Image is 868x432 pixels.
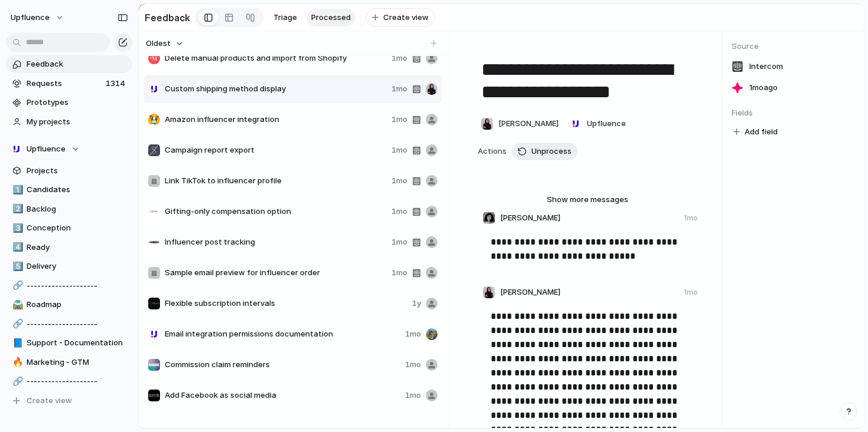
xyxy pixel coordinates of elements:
span: Commission claim reminders [165,359,400,371]
div: 🔗 [12,279,21,292]
span: 1mo [391,206,407,217]
a: 4️⃣Ready [6,239,132,256]
button: Upfluence [566,114,629,133]
span: Unprocess [531,146,572,157]
button: 🛣️ [11,299,22,311]
span: Gifting-only compensation option [165,206,387,217]
button: Upfluence [5,8,70,27]
span: Marketing - GTM [27,357,128,368]
span: Roadmap [27,299,128,311]
button: Show more messages [517,192,658,207]
span: Source [732,41,854,52]
span: [PERSON_NAME] [500,212,560,224]
a: 3️⃣Conception [6,219,132,237]
a: Projects [6,162,132,180]
span: 1mo ago [749,82,778,94]
span: Upfluence [27,143,66,155]
div: 🔗 [12,375,21,388]
div: 🛣️Roadmap [6,296,132,314]
span: -------------------- [27,375,128,387]
span: 1y [412,298,421,309]
h2: Feedback [145,11,190,25]
button: Oldest [144,36,185,51]
div: 🛣️ [12,298,21,312]
a: 🔗-------------------- [6,372,132,390]
span: Amazon influencer integration [165,114,387,126]
button: 🔗 [11,280,22,292]
a: Prototypes [6,94,132,111]
button: Add field [732,124,779,140]
button: 1️⃣ [11,184,22,196]
a: Triage [269,9,302,27]
button: Unprocess [511,143,577,160]
div: 📘 [12,337,21,350]
span: Prototypes [27,97,128,108]
span: Sample email preview for influencer order [165,267,387,279]
button: 🔗 [11,318,22,330]
span: Requests [27,78,102,90]
button: [PERSON_NAME] [478,114,562,133]
span: Delete manual products and import from Shopify [165,52,387,64]
span: Intercom [749,61,783,72]
span: Link TikTok to influencer profile [165,175,387,187]
a: My projects [6,113,132,131]
span: 1mo [391,52,407,64]
span: 1mo [405,328,421,340]
a: 🔗-------------------- [6,277,132,295]
span: Triage [273,12,297,24]
span: Email integration permissions documentation [165,328,400,340]
span: [PERSON_NAME] [498,118,559,130]
span: Add field [745,126,778,138]
span: Create view [27,395,72,407]
button: Upfluence [6,140,132,158]
a: 📘Support - Documentation [6,334,132,352]
a: 🔗-------------------- [6,315,132,333]
button: 5️⃣ [11,260,22,272]
div: 2️⃣ [12,202,21,216]
a: 🔥Marketing - GTM [6,354,132,371]
div: 4️⃣ [12,240,21,254]
span: Upfluence [11,12,50,24]
div: 1mo [684,287,698,298]
span: Create view [383,12,429,24]
a: Intercom [732,58,854,75]
span: 1mo [405,359,421,371]
button: 2️⃣ [11,203,22,215]
div: 1mo [684,213,698,223]
button: 4️⃣ [11,242,22,253]
span: Projects [27,165,128,177]
button: 🔗 [11,375,22,387]
span: -------------------- [27,318,128,330]
span: Actions [478,146,507,157]
span: Processed [311,12,351,24]
a: 2️⃣Backlog [6,200,132,218]
button: Create view [366,8,435,27]
span: Fields [732,107,854,119]
span: -------------------- [27,280,128,292]
button: Create view [6,392,132,410]
span: Conception [27,222,128,234]
span: Upfluence [587,118,626,130]
span: My projects [27,116,128,128]
span: Candidates [27,184,128,196]
span: Custom shipping method display [165,83,387,95]
a: Processed [306,9,355,27]
div: 🔥 [12,355,21,369]
span: Backlog [27,203,128,215]
span: Show more messages [547,194,628,206]
span: Influencer post tracking [165,236,387,248]
button: 📘 [11,337,22,349]
span: 1mo [391,114,407,126]
a: 5️⃣Delivery [6,258,132,275]
span: 1mo [405,390,421,401]
span: Support - Documentation [27,337,128,349]
a: 1️⃣Candidates [6,181,132,199]
span: Feedback [27,58,128,70]
div: 5️⃣ [12,260,21,273]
